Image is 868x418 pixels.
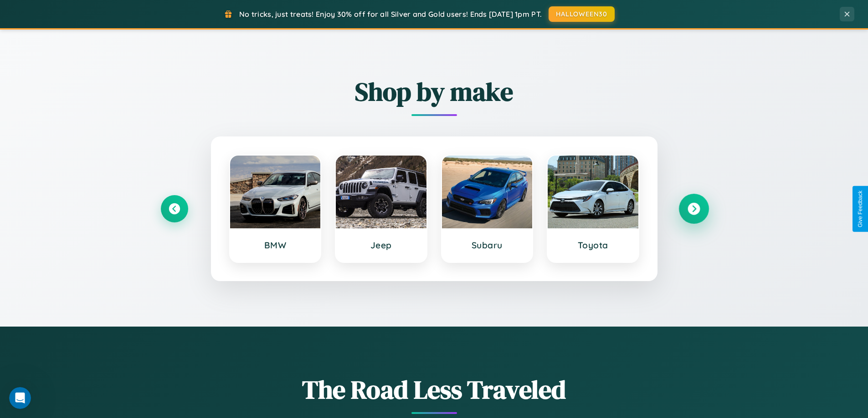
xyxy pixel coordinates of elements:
button: HALLOWEEN30 [549,6,615,22]
div: Give Feedback [857,191,863,227]
span: No tricks, just treats! Enjoy 30% off for all Silver and Gold users! Ends [DATE] 1pm PT. [239,10,542,19]
h3: Subaru [451,240,524,251]
h3: Toyota [557,240,629,251]
iframe: Intercom live chat [9,387,31,409]
h2: Shop by make [161,74,708,109]
h3: Jeep [345,240,417,251]
h1: The Road Less Traveled [161,372,708,407]
h3: BMW [239,240,312,251]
